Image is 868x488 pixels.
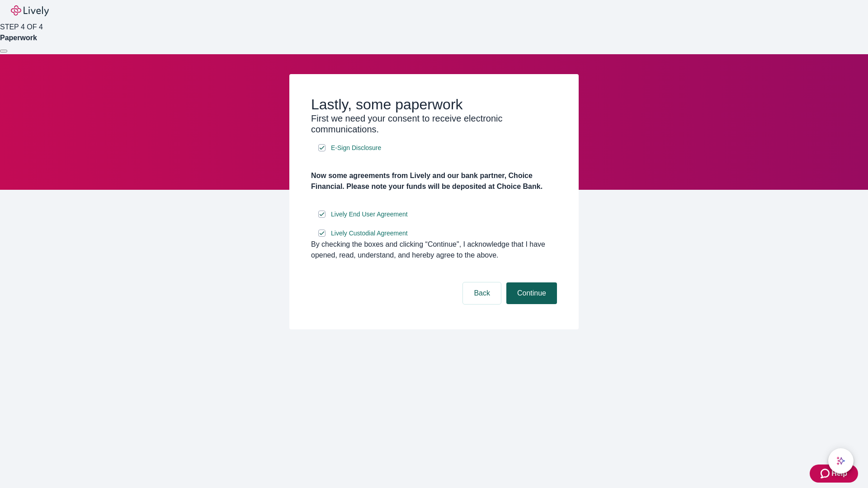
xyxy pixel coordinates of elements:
[821,468,831,479] svg: Zendesk support icon
[331,143,381,153] span: E-Sign Disclosure
[506,282,557,304] button: Continue
[329,209,410,220] a: e-sign disclosure document
[831,468,847,479] span: Help
[311,239,557,261] div: By checking the boxes and clicking “Continue", I acknowledge that I have opened, read, understand...
[11,5,49,16] img: Lively
[331,229,408,238] span: Lively Custodial Agreement
[311,113,557,135] h3: First we need your consent to receive electronic communications.
[329,142,383,154] a: e-sign disclosure document
[836,456,845,465] svg: Lively AI Assistant
[329,228,410,239] a: e-sign disclosure document
[810,465,858,483] button: Zendesk support iconHelp
[331,210,408,219] span: Lively End User Agreement
[463,282,501,304] button: Back
[311,170,557,192] h4: Now some agreements from Lively and our bank partner, Choice Financial. Please note your funds wi...
[311,96,557,113] h2: Lastly, some paperwork
[828,448,854,474] button: chat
